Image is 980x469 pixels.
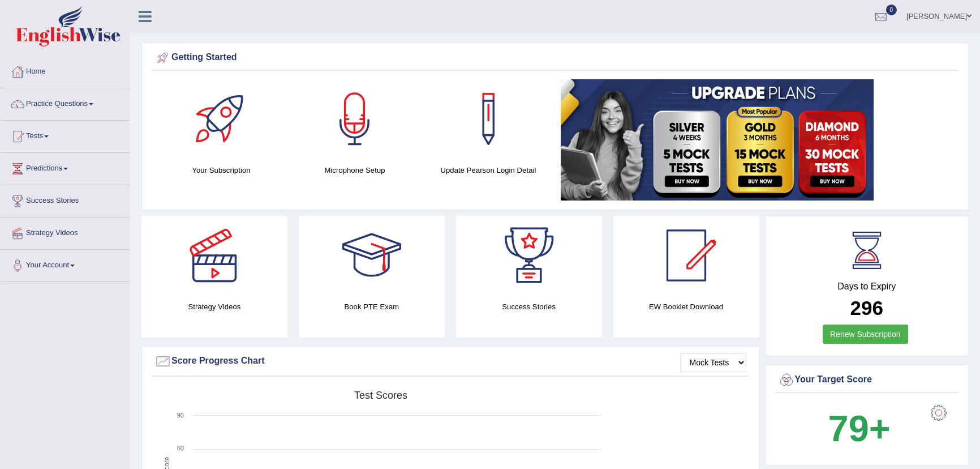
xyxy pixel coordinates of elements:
h4: Update Pearson Login Detail [427,164,549,176]
a: Success Stories [1,185,130,214]
h4: Microphone Setup [294,164,416,176]
b: 296 [850,297,883,319]
img: small5.jpg [561,79,874,201]
h4: Strategy Videos [141,301,287,313]
b: 79+ [828,408,891,449]
span: 0 [886,5,897,15]
div: Your Target Score [778,372,956,389]
a: Practice Questions [1,88,130,117]
h4: Book PTE Exam [299,301,445,313]
a: Renew Subscription [823,325,908,344]
h4: Success Stories [456,301,602,313]
a: Predictions [1,153,130,181]
a: Your Account [1,250,130,278]
tspan: Test scores [354,390,407,401]
a: Home [1,56,130,84]
a: Tests [1,121,130,149]
h4: Your Subscription [160,164,282,176]
h4: Days to Expiry [778,282,956,292]
a: Strategy Videos [1,218,130,246]
text: 60 [177,445,184,451]
div: Score Progress Chart [154,353,746,370]
h4: EW Booklet Download [613,301,759,313]
text: 90 [177,412,184,419]
div: Getting Started [154,49,956,66]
